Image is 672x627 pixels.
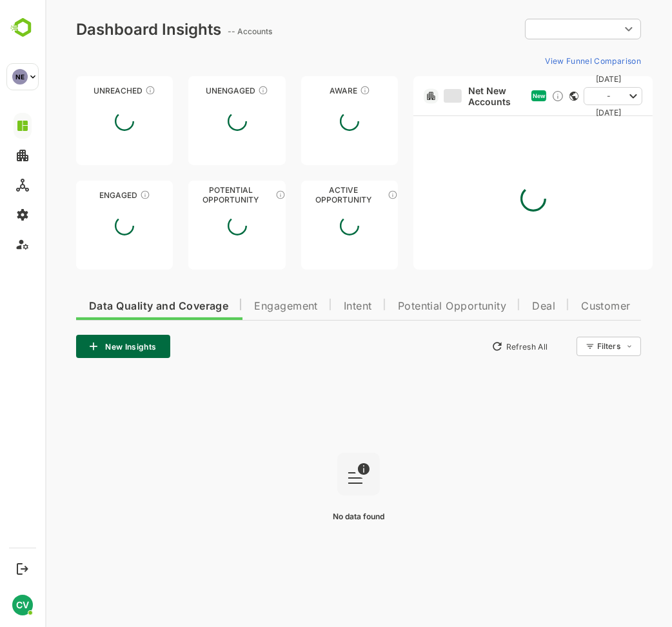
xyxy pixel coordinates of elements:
[299,301,327,312] span: Intent
[488,92,500,99] span: New
[551,335,596,358] div: Filters
[288,512,339,521] span: No data found
[480,17,596,41] div: ​
[230,190,241,200] div: These accounts are MQAs and can be passed on to Inside Sales
[31,335,125,358] button: New Insights
[100,85,110,95] div: These accounts have not been engaged with for a defined time period
[440,336,508,357] button: Refresh All
[143,190,240,200] div: Potential Opportunity
[353,301,462,312] span: Potential Opportunity
[495,50,596,71] button: View Funnel Comparison
[6,15,39,40] img: BambooboxLogoMark.f1c84d78b4c51b1a7b5f700c9845e183.svg
[209,301,273,312] span: Engagement
[95,190,105,200] div: These accounts are warm, further nurturing would qualify them to MQAs
[44,301,183,312] span: Data Quality and Coverage
[183,26,231,36] ag: -- Accounts
[256,86,353,95] div: Aware
[12,595,33,615] div: CV
[549,71,578,121] span: [DATE] - [DATE]
[315,85,325,95] div: These accounts have just entered the buying cycle and need further nurturing
[14,560,31,577] button: Logout
[506,90,519,103] div: Discover new ICP-fit accounts showing engagement — via intent surges, anonymous website visits, L...
[487,301,510,312] span: Deal
[256,190,353,200] div: Active Opportunity
[342,190,353,200] div: These accounts have open opportunities which might be at any of the Sales Stages
[539,87,597,105] button: [DATE] - [DATE]
[524,92,533,101] div: This card does not support filter and segments
[31,190,128,200] div: Engaged
[31,20,176,39] div: Dashboard Insights
[12,69,28,85] div: NE
[536,301,586,312] span: Customer
[213,85,223,95] div: These accounts have not shown enough engagement and need nurturing
[399,85,481,107] a: Net New Accounts
[31,86,128,95] div: Unreached
[143,86,240,95] div: Unengaged
[552,341,575,351] div: Filters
